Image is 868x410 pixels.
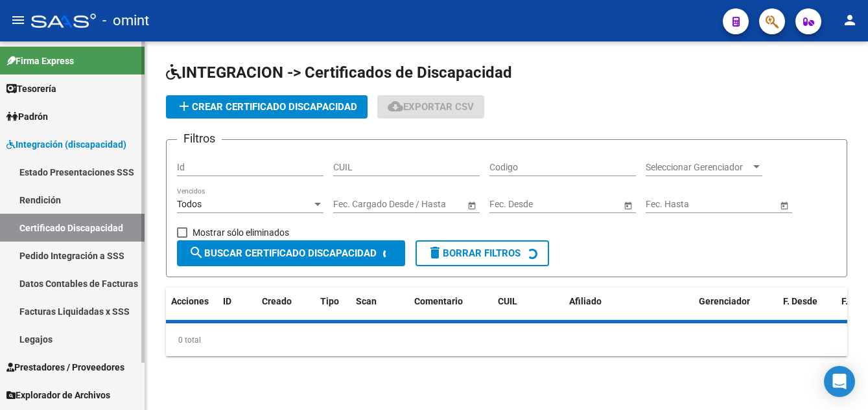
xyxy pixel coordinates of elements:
input: Start date [489,199,530,210]
span: Tesorería [6,82,56,96]
button: Exportar CSV [377,95,484,119]
button: Open calendar [621,198,635,212]
datatable-header-cell: CUIL [493,288,564,315]
span: Seleccionar Gerenciador [646,162,751,173]
span: INTEGRACION -> Certificados de Discapacidad [166,63,512,82]
mat-icon: delete [427,245,443,260]
span: Comentario [414,296,463,306]
datatable-header-cell: F. Desde [778,288,836,315]
span: Buscar Certificado Discapacidad [189,247,377,259]
mat-icon: cloud_download [388,98,403,114]
span: Creado [262,296,292,306]
datatable-header-cell: Gerenciador [694,288,778,315]
span: Mostrar sólo eliminados [193,225,289,240]
div: 0 total [166,324,847,356]
button: Buscar Certificado Discapacidad [177,240,405,266]
button: Open calendar [777,198,791,212]
input: End date [384,199,448,210]
mat-icon: add [176,98,192,114]
h3: Filtros [177,130,222,148]
mat-icon: search [189,245,204,260]
span: Crear Certificado Discapacidad [176,101,357,113]
span: Prestadores / Proveedores [6,360,124,374]
div: Open Intercom Messenger [824,366,855,397]
span: Tipo [320,296,339,306]
button: Borrar Filtros [416,240,549,266]
button: Crear Certificado Discapacidad [166,95,368,119]
span: Exportar CSV [388,101,474,113]
span: Integración (discapacidad) [6,137,126,152]
datatable-header-cell: Creado [257,288,315,315]
span: - omint [102,6,149,35]
span: F. Desde [783,296,817,306]
button: Open calendar [465,198,478,212]
input: Start date [646,199,686,210]
span: Todos [177,199,202,209]
span: CUIL [498,296,517,306]
span: Explorador de Archivos [6,388,110,402]
datatable-header-cell: ID [218,288,257,315]
input: Start date [333,199,373,210]
input: End date [541,199,604,210]
span: Acciones [171,296,209,306]
span: Firma Express [6,54,74,68]
mat-icon: person [842,12,858,28]
datatable-header-cell: Tipo [315,288,351,315]
span: Borrar Filtros [427,247,521,259]
datatable-header-cell: Acciones [166,288,218,315]
span: ID [223,296,231,306]
span: Scan [356,296,377,306]
span: Padrón [6,109,48,124]
span: Afiliado [569,296,602,306]
span: Gerenciador [699,296,750,306]
datatable-header-cell: Comentario [409,288,474,315]
datatable-header-cell: Afiliado [564,288,694,315]
mat-icon: menu [10,12,26,28]
datatable-header-cell: Scan [351,288,409,315]
input: End date [697,199,760,210]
